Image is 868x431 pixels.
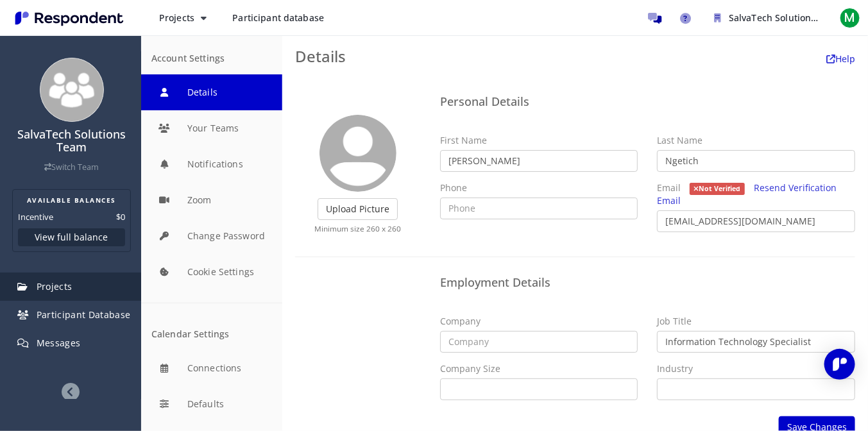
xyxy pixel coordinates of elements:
[141,218,282,254] button: Change Password
[440,315,481,328] label: Company
[37,308,131,321] span: Participant Database
[141,74,282,110] button: Details
[824,349,855,380] div: Open Intercom Messenger
[729,12,842,24] span: SalvaTech Solutions Team
[141,254,282,290] button: Cookie Settings
[657,182,837,207] a: Resend Verification Email
[673,5,699,31] a: Help and support
[44,162,99,173] a: Switch Team
[440,331,638,353] input: Company
[151,53,272,64] div: Account Settings
[440,362,500,375] label: Company Size
[232,12,324,24] span: Participant database
[8,128,135,154] h4: SalvaTech Solutions Team
[440,96,855,108] h4: Personal Details
[826,53,855,65] a: Help
[12,189,131,252] section: Balance summary
[318,198,398,220] label: Upload Picture
[141,110,282,146] button: Your Teams
[440,182,467,194] label: Phone
[704,6,832,30] button: SalvaTech Solutions Team
[657,331,855,353] input: Job Title
[40,58,104,122] img: team_avatar_256.png
[840,8,860,28] span: M
[440,198,638,219] input: Phone
[657,362,693,375] label: Industry
[141,350,282,386] button: Connections
[18,228,125,246] button: View full balance
[440,150,638,172] input: First Name
[642,5,668,31] a: Message participants
[440,134,487,147] label: First Name
[159,12,194,24] span: Projects
[319,115,396,192] img: user_avatar_128.png
[837,6,863,30] button: M
[151,329,272,340] div: Calendar Settings
[295,223,421,234] p: Minimum size 260 x 260
[149,6,217,30] button: Projects
[657,315,692,328] label: Job Title
[657,182,681,194] span: Email
[295,46,346,67] span: Details
[657,150,855,172] input: Last Name
[37,337,81,349] span: Messages
[18,195,125,205] h2: AVAILABLE BALANCES
[222,6,334,30] a: Participant database
[440,276,855,289] h4: Employment Details
[690,183,745,195] span: Not Verified
[657,210,855,232] input: Email
[657,134,702,147] label: Last Name
[141,386,282,422] button: Defaults
[116,210,125,223] dd: $0
[141,146,282,182] button: Notifications
[10,8,128,29] img: Respondent
[141,182,282,218] button: Zoom
[18,210,53,223] dt: Incentive
[37,280,72,292] span: Projects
